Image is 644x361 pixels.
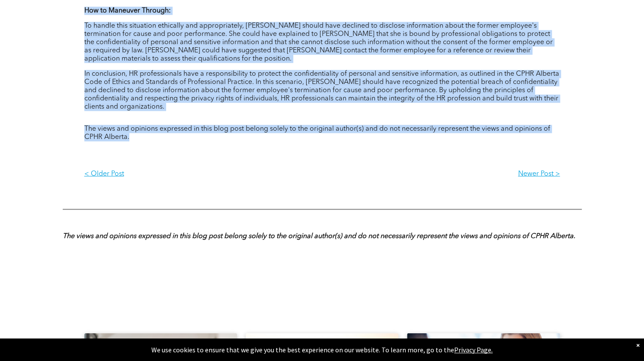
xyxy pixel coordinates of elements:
[84,7,171,14] b: How to Maneuver Through:
[84,170,322,178] p: < Older Post
[636,341,640,349] div: Dismiss notification
[322,170,560,178] p: Newer Post >
[84,70,560,111] p: In conclusion, HR professionals have a responsibility to protect the confidentiality of personal ...
[322,163,560,185] a: Newer Post >
[63,233,575,240] strong: The views and opinions expressed in this blog post belong solely to the original author(s) and do...
[84,125,560,142] p: The views and opinions expressed in this blog post belong solely to the original author(s) and do...
[454,345,493,354] a: Privacy Page.
[84,22,560,63] p: To handle this situation ethically and appropriately, [PERSON_NAME] should have declined to discl...
[84,163,322,185] a: < Older Post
